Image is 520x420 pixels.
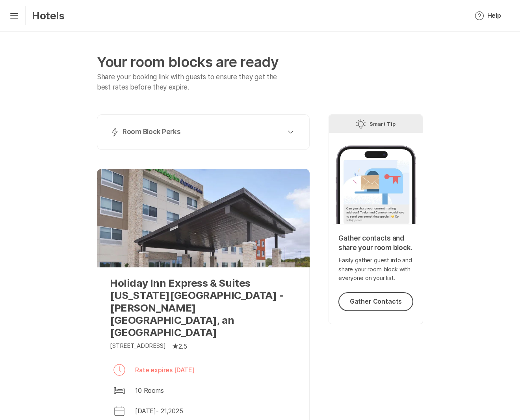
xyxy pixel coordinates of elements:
p: 2.5 [178,342,188,351]
p: Hotels [32,9,65,22]
button: Help [465,6,511,25]
p: [STREET_ADDRESS] [110,342,166,351]
p: Gather contacts and share your room block. [338,234,413,253]
p: Room Block Perks [123,127,181,137]
button: Room Block Perks [107,124,300,140]
p: Share your booking link with guests to ensure they get the best rates before they expire. [97,72,289,92]
p: Easily gather guest info and share your room block with everyone on your list. [338,256,413,283]
p: Holiday Inn Express & Suites [US_STATE][GEOGRAPHIC_DATA] - [PERSON_NAME][GEOGRAPHIC_DATA], an [GE... [110,277,297,338]
p: Your room blocks are ready [97,54,310,71]
p: 10 Rooms [135,386,164,395]
p: Smart Tip [370,119,396,129]
p: [DATE] - 21 , 2025 [135,406,183,416]
p: Rate expires [DATE] [135,365,195,375]
button: Gather Contacts [338,292,413,311]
